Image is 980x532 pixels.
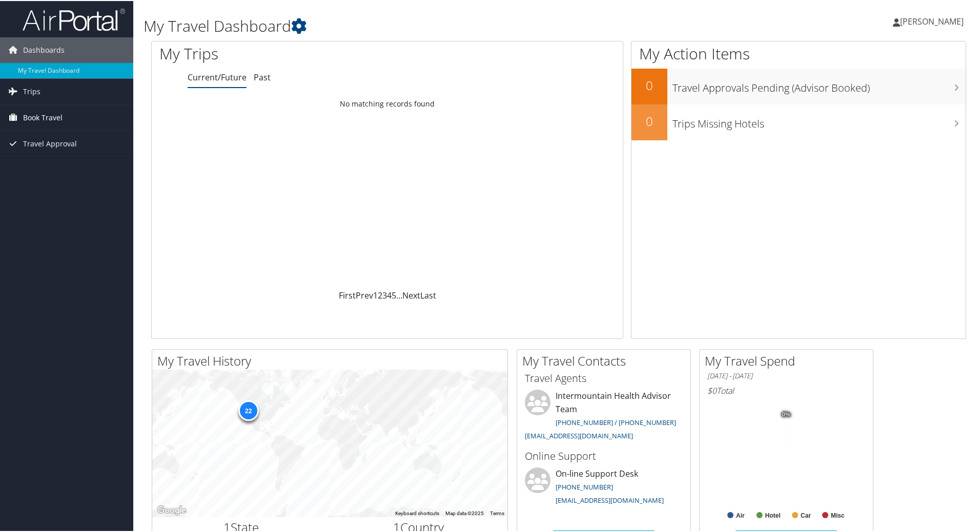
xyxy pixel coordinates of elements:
[23,104,63,130] span: Book Travel
[522,351,690,369] h2: My Travel Contacts
[238,399,258,420] div: 22
[155,503,189,516] a: Open this area in Google Maps (opens a new window)
[525,370,683,385] h3: Travel Agents
[831,511,845,518] text: Misc
[159,42,419,63] h1: My Trips
[672,111,966,130] h3: Trips Missing Hotels
[155,503,189,516] img: Google
[900,15,964,26] span: [PERSON_NAME]
[631,68,966,103] a: 0Travel Approvals Pending (Advisor Booked)
[23,36,65,62] span: Dashboards
[188,71,247,82] a: Current/Future
[520,389,688,443] li: Intermountain Health Advisor Team
[672,75,966,94] h3: Travel Approvals Pending (Advisor Booked)
[152,94,623,112] td: No matching records found
[707,384,865,395] h6: Total
[801,511,811,518] text: Car
[339,289,356,300] a: First
[382,289,387,300] a: 3
[765,511,781,518] text: Hotel
[556,417,676,426] a: [PHONE_NUMBER] / [PHONE_NUMBER]
[631,103,966,139] a: 0Trips Missing Hotels
[420,289,436,300] a: Last
[525,430,633,439] a: [EMAIL_ADDRESS][DOMAIN_NAME]
[373,289,378,300] a: 1
[782,411,790,417] tspan: 0%
[402,289,420,300] a: Next
[525,448,683,462] h3: Online Support
[23,130,77,156] span: Travel Approval
[736,511,745,518] text: Air
[356,289,373,300] a: Prev
[893,5,974,36] a: [PERSON_NAME]
[707,370,865,380] h6: [DATE] - [DATE]
[378,289,382,300] a: 2
[631,76,667,93] h2: 0
[490,509,504,515] a: Terms (opens in new tab)
[520,466,688,508] li: On-line Support Desk
[556,481,613,491] a: [PHONE_NUMBER]
[631,42,966,63] h1: My Action Items
[395,509,439,516] button: Keyboard shortcuts
[23,7,125,31] img: airportal-logo.png
[631,112,667,129] h2: 0
[144,14,697,36] h1: My Travel Dashboard
[254,71,271,82] a: Past
[396,289,402,300] span: …
[707,384,717,395] span: $0
[23,78,40,103] span: Trips
[556,495,664,504] a: [EMAIL_ADDRESS][DOMAIN_NAME]
[157,351,507,369] h2: My Travel History
[392,289,396,300] a: 5
[445,509,484,515] span: Map data ©2025
[705,351,873,369] h2: My Travel Spend
[387,289,392,300] a: 4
